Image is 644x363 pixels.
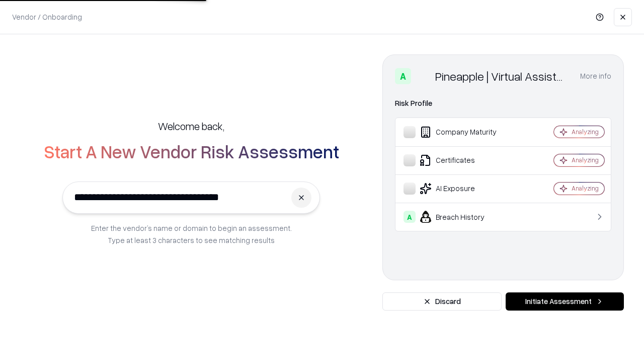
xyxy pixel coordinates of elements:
[395,68,411,84] div: A
[506,292,624,311] button: Initiate Assessment
[572,128,599,136] div: Analyzing
[404,211,416,223] div: A
[158,119,224,133] h5: Welcome back,
[580,67,611,85] button: More info
[415,68,431,84] img: Pineapple | Virtual Assistant Agency
[404,154,524,166] div: Certificates
[572,184,599,193] div: Analyzing
[404,183,524,195] div: AI Exposure
[44,141,339,161] h2: Start A New Vendor Risk Assessment
[572,156,599,164] div: Analyzing
[404,211,524,223] div: Breach History
[404,126,524,138] div: Company Maturity
[91,222,292,246] p: Enter the vendor’s name or domain to begin an assessment. Type at least 3 characters to see match...
[435,68,568,84] div: Pineapple | Virtual Assistant Agency
[395,97,611,109] div: Risk Profile
[12,12,82,22] p: Vendor / Onboarding
[382,292,502,311] button: Discard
